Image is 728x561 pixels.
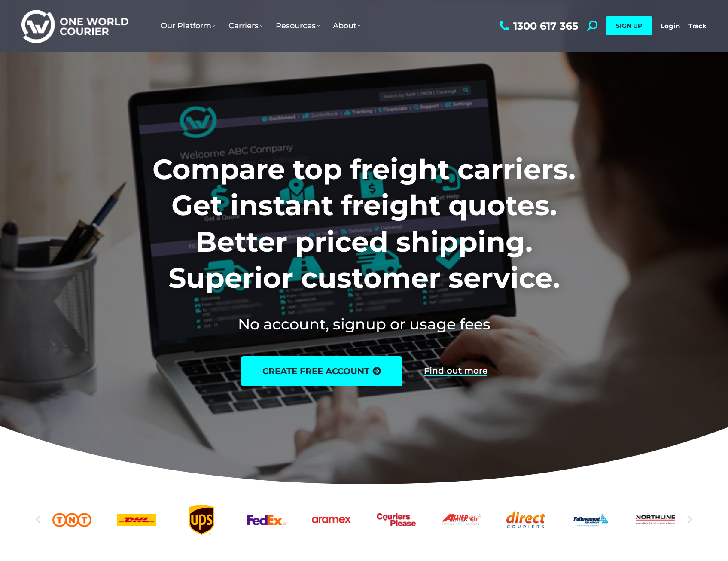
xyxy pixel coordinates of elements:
[312,505,351,535] a: Aramex_logo
[182,505,221,535] a: UPS logo
[636,505,675,535] a: Northline logo
[442,505,481,535] a: Allied Express logo
[606,16,652,35] a: SIGN UP
[52,505,91,535] div: 2 / 25
[333,21,361,30] span: About
[571,505,610,535] div: 10 / 25
[506,505,545,535] a: Direct Couriers logo
[96,314,632,335] h2: No account, signup or usage fees
[154,12,222,39] a: Our Platform
[442,505,481,535] div: 8 / 25
[247,505,286,535] div: 5 / 25
[222,12,269,39] a: Carriers
[117,505,156,535] a: DHl logo
[21,9,128,43] img: One World Courier
[312,505,351,535] div: 6 / 25
[276,21,320,30] span: Resources
[161,21,216,30] span: Our Platform
[52,505,91,535] a: TNT logo Australian freight company
[228,21,263,30] span: Carriers
[636,505,675,535] div: 11 / 25
[688,22,707,30] a: Track
[661,22,680,30] a: Login
[247,505,286,535] a: FedEx logo
[377,505,416,535] a: Couriers Please logo
[571,505,610,535] a: Followmont transoirt web logo
[497,21,578,31] a: 1300 617 365
[52,505,675,535] div: Slides
[96,151,632,296] h1: Compare top freight carriers. Get instant freight quotes. Better priced shipping. Superior custom...
[616,22,642,30] span: SIGN UP
[377,505,416,535] div: 7 / 25
[506,505,545,535] div: 9 / 25
[424,366,487,376] a: Find out more
[326,12,367,39] a: About
[117,505,156,535] div: 3 / 25
[241,356,402,386] a: create free account
[182,505,221,535] div: 4 / 25
[269,12,326,39] a: Resources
